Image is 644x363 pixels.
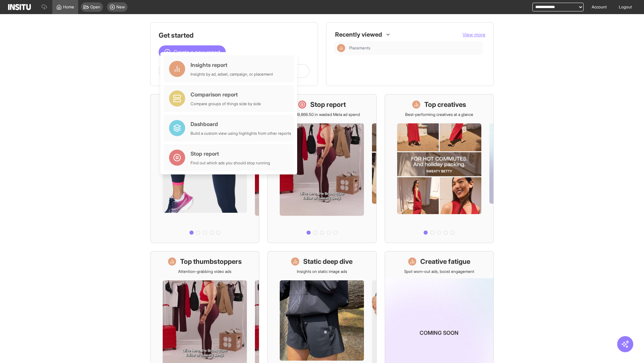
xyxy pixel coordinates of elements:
div: Insights report [191,61,273,69]
div: Insights [337,44,345,52]
span: Home [63,4,74,10]
div: Build a custom view using highlights from other reports [191,131,291,136]
button: View more [463,31,485,38]
div: Comparison report [191,90,261,98]
h1: Get started [159,31,310,40]
img: Logo [8,4,31,10]
span: Placements [349,45,480,51]
h1: Top creatives [424,100,466,109]
span: Create a new report [173,48,220,56]
div: Insights by ad, adset, campaign, or placement [191,72,273,77]
h1: Stop report [310,100,346,109]
div: Dashboard [191,120,291,128]
span: New [116,4,125,10]
div: Compare groups of things side by side [191,101,261,107]
p: Best-performing creatives at a glance [405,112,473,117]
p: Save £19,866.50 in wasted Meta ad spend [284,112,360,117]
div: Find out which ads you should stop running [191,160,270,166]
span: Placements [349,45,370,51]
span: Open [90,4,100,10]
a: What's live nowSee all active ads instantly [150,94,259,243]
h1: Static deep dive [303,257,353,266]
button: Create a new report [159,45,226,59]
span: View more [463,32,485,37]
a: Top creativesBest-performing creatives at a glance [385,94,494,243]
h1: Top thumbstoppers [180,257,242,266]
p: Insights on static image ads [297,269,347,274]
div: Stop report [191,150,270,158]
p: Attention-grabbing video ads [178,269,231,274]
a: Stop reportSave £19,866.50 in wasted Meta ad spend [267,94,376,243]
